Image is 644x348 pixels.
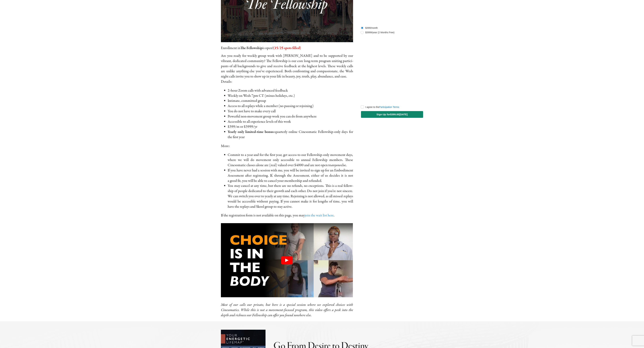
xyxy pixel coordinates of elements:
[228,93,353,98] li: Weekly on Weds 7pm CT (minus hol­i­days, etc.)
[273,46,301,51] strong: (15/25 spots filled)
[221,79,353,84] div: Details:
[228,152,353,168] li: Commit to a year and for the first year, get access to our Fellowship-only move­ment days, where ...
[228,109,353,114] li: You do not have to make every call
[376,113,408,116] span: Sign Up for [DATE]
[228,129,353,140] li: quar­ter­ly online Cinesomatic Fellowship-only days for the first year
[305,213,334,218] a: join the wait list here
[361,27,423,29] label: $399/month
[221,213,353,218] p: If the reg­is­tra­tion form is not avail­able on this page, you may .
[221,144,353,149] div: More:
[228,168,353,183] li: If you have nev­er had a ses­sion with me, you will be invit­ed to sign up for an Embodiment Asse...
[240,46,262,51] strong: The Fellowship
[361,31,423,34] label: $3999/year (2 Months Free)
[228,98,353,104] li: Intimate, com­mit­ted group
[331,163,341,168] em: any­one
[221,53,353,79] p: Are you ready for week­ly group work with [PERSON_NAME] and to be sup­port­ed by our vibrant, ded...
[390,113,399,116] em: $399.00
[221,46,353,51] p: Enrollment in is open!
[228,129,275,134] b: Yearly only lim­it­ed-time bonus:
[228,183,353,209] li: You may can­cel at any time, but there are no refunds, no excep­tions. This is a real fel­low­shi...
[361,27,364,29] input: $399/month
[228,119,353,124] li: Accessible to all expe­ri­ence lev­els of this work
[361,111,423,118] button: Sign Up for$399.00[DATE]
[365,106,399,108] label: I agree to the
[361,31,364,34] input: $3999/year (2 Months Free)
[228,124,353,129] li: $399/m or $3999/yr
[221,223,353,297] lite-youtube: YouTube video player 1
[360,36,424,104] iframe: Secure payment input frame
[228,88,353,93] li: 2‑hour Zoom calls with advanced feedback
[228,114,353,119] li: Powerful non-move­ment group work you can do from anywhere
[228,104,353,109] li: Access to all replays while a mem­ber (no paus­ing or rejoining)
[221,302,353,318] em: Most of our calls our pri­vate, but here is a spe­cial ses­sion where we explored choic­es with C...
[379,106,399,108] a: Participation Terms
